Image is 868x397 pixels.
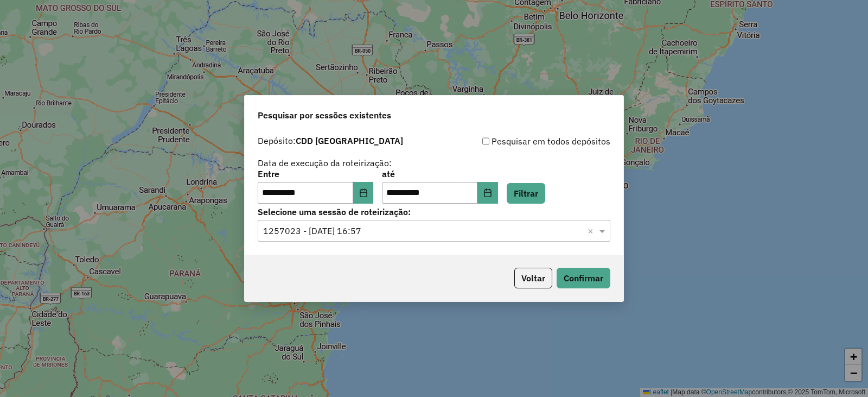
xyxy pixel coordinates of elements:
span: Clear all [588,224,597,237]
button: Choose Date [353,182,374,204]
label: até [382,167,497,180]
div: Pesquisar em todos depósitos [434,135,610,148]
label: Selecione uma sessão de roteirização: [258,205,610,218]
button: Voltar [514,268,552,288]
label: Data de execução da roteirização: [258,156,392,169]
span: Pesquisar por sessões existentes [258,109,391,122]
label: Depósito: [258,134,403,147]
button: Choose Date [477,182,498,204]
strong: CDD [GEOGRAPHIC_DATA] [296,135,403,146]
button: Filtrar [507,183,545,204]
button: Confirmar [557,268,610,288]
label: Entre [258,167,373,180]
